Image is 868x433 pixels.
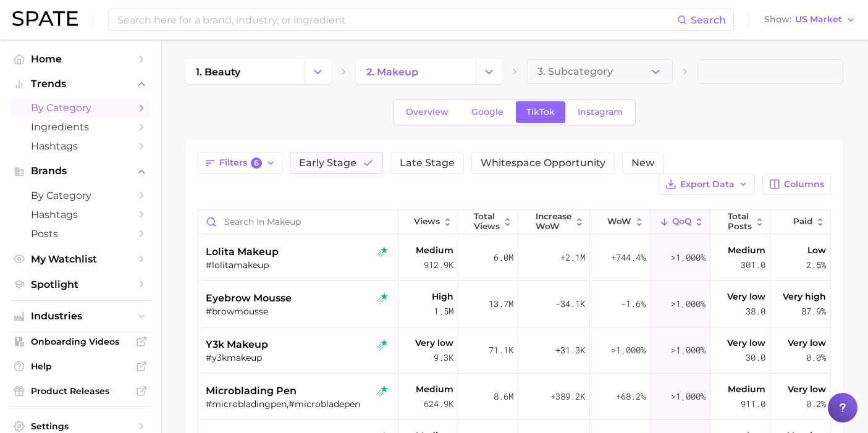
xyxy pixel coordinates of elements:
[31,253,130,265] span: My Watchlist
[198,327,830,374] button: y3k makeuptiktok rising star#y3kmakeupVery low9.3k71.1k+31.3k>1,000%>1,000%Very low30.0Very low0.0%
[471,107,504,117] span: Google
[793,217,812,227] span: Paid
[458,210,518,234] button: Total Views
[481,158,605,168] span: Whitespace Opportunity
[10,117,151,137] a: Ingredients
[741,397,765,411] span: 911.0
[746,304,765,319] span: 38.0
[671,390,706,402] span: >1,000%
[788,382,826,397] span: Very low
[631,158,654,168] span: New
[611,344,646,356] span: >1,000%
[671,298,706,309] span: >1,000%
[762,174,831,195] button: Columns
[398,210,458,234] button: Views
[537,66,613,77] span: 3. Subcategory
[415,335,453,350] span: Very low
[434,350,453,365] span: 9.3k
[31,190,130,201] span: by Category
[489,296,513,311] span: 13.7m
[680,179,735,190] span: Export Data
[31,102,130,114] span: by Category
[761,12,859,28] button: ShowUS Market
[424,397,453,411] span: 624.9k
[527,59,673,84] button: 3. Subcategory
[728,243,765,258] span: Medium
[10,98,151,117] a: by Category
[770,210,830,234] button: Paid
[356,59,475,84] a: 2. makeup
[10,205,151,224] a: Hashtags
[395,101,459,123] a: Overview
[621,296,646,311] span: -1.6%
[806,350,826,365] span: 0.0%
[728,382,765,397] span: Medium
[672,217,691,227] span: QoQ
[198,235,830,281] button: lolita makeuptiktok rising star#lolitamakeupMedium912.9k6.0m+2.1m+744.4%>1,000%Medium301.0Low2.5%
[31,311,130,322] span: Industries
[474,212,500,231] span: Total Views
[671,251,706,263] span: >1,000%
[476,59,502,84] button: Change Category
[432,289,453,304] span: High
[461,101,514,123] a: Google
[746,350,765,365] span: 30.0
[10,332,151,351] a: Onboarding Videos
[10,137,151,156] a: Hashtags
[10,382,151,400] a: Product Releases
[31,228,130,240] span: Posts
[251,158,262,169] span: 6
[31,336,130,347] span: Onboarding Videos
[806,258,826,272] span: 2.5%
[31,121,130,133] span: Ingredients
[434,304,453,319] span: 1.5m
[518,210,590,234] button: Increase WoW
[489,343,513,358] span: 71.1k
[206,352,393,363] div: #y3kmakeup
[806,397,826,411] span: 0.2%
[494,389,513,404] span: 8.6m
[206,306,393,317] div: #browmousse
[31,140,130,152] span: Hashtags
[31,78,130,90] span: Trends
[795,16,842,23] span: US Market
[377,293,388,304] img: tiktok rising star
[807,243,826,258] span: Low
[406,107,449,117] span: Overview
[526,107,555,117] span: TikTok
[727,289,765,304] span: Very low
[31,421,130,432] span: Settings
[377,246,388,258] img: tiktok rising star
[10,75,151,93] button: Trends
[10,307,151,326] button: Industries
[414,217,440,227] span: Views
[550,389,585,404] span: +389.2k
[10,162,151,180] button: Brands
[567,101,633,123] a: Instagram
[416,382,453,397] span: Medium
[10,186,151,205] a: by Category
[206,337,268,352] span: y3k makeup
[710,210,770,234] button: Total Posts
[607,217,631,227] span: WoW
[206,384,297,398] span: microblading pen
[611,250,646,265] span: +744.4%
[727,335,765,350] span: Very low
[741,258,765,272] span: 301.0
[206,291,292,306] span: eyebrow mousse
[616,389,646,404] span: +68.2%
[516,101,565,123] a: TikTok
[560,250,585,265] span: +2.1m
[416,243,453,258] span: Medium
[728,212,752,231] span: Total Posts
[31,166,130,177] span: Brands
[12,11,78,26] img: SPATE
[671,344,706,356] span: >1,000%
[494,250,513,265] span: 6.0m
[659,174,755,195] button: Export Data
[10,250,151,269] a: My Watchlist
[590,210,650,234] button: WoW
[305,59,331,84] button: Change Category
[31,385,130,397] span: Product Releases
[424,258,453,272] span: 912.9k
